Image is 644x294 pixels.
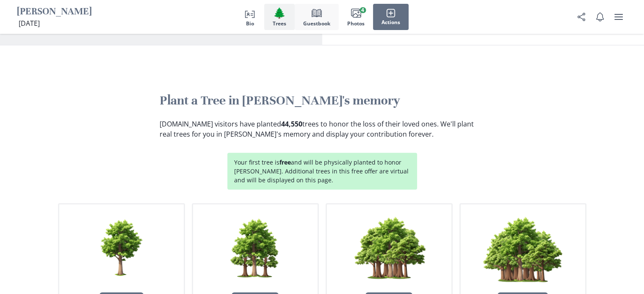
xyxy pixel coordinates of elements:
[264,4,295,30] button: Trees
[160,119,485,139] p: [DOMAIN_NAME] visitors have planted trees to honor the loss of their loved ones. We'll plant real...
[160,93,485,109] h2: Plant a Tree in [PERSON_NAME]'s memory
[303,21,330,27] span: Guestbook
[359,7,366,13] span: 4
[349,208,428,287] img: 8 trees
[215,208,295,287] img: 3 trees
[347,21,365,27] span: Photos
[235,4,264,30] button: Bio
[591,8,608,25] button: Notifications
[573,8,590,25] button: Share Obituary
[610,8,627,25] button: user menu
[279,158,291,166] strong: free
[234,158,410,184] p: Your first tree is and will be physically planted to honor [PERSON_NAME]. Additional trees in thi...
[246,21,254,27] span: Bio
[339,4,373,30] button: Photos
[295,4,339,30] button: Guestbook
[381,19,400,25] span: Actions
[273,21,286,27] span: Trees
[281,119,302,129] b: 44,550
[273,7,286,19] span: Tree
[17,5,92,19] h1: [PERSON_NAME]
[483,208,562,287] img: 20 trees
[373,4,409,30] button: Actions
[81,208,161,287] img: 1 trees
[19,19,40,28] span: [DATE]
